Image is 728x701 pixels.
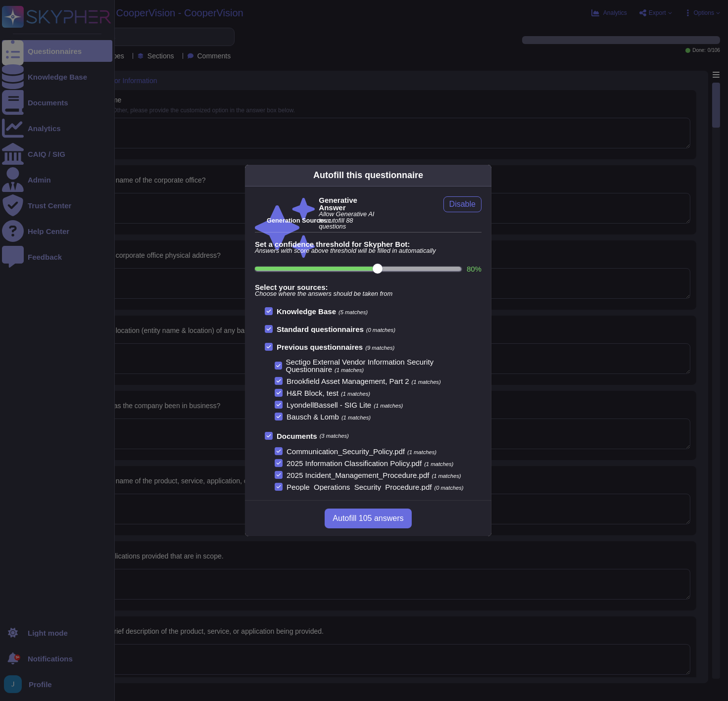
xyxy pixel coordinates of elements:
span: Allow Generative AI to autofill 88 questions [319,211,379,230]
b: Set a confidence threshold for Skypher Bot: [255,240,482,248]
span: LyondellBassell - SIG Lite [287,401,371,409]
span: People_Operations_Security_Procedure.pdf [287,483,432,491]
span: Communication_Security_Policy.pdf [287,447,405,456]
span: H&R Block, test [287,389,339,397]
b: Generation Sources : [267,217,331,224]
b: Documents [277,432,317,440]
span: (1 matches) [424,461,453,467]
button: Autofill 105 answers [325,509,411,528]
span: (1 matches) [341,415,371,421]
span: (1 matches) [412,379,441,385]
b: Knowledge Base [277,307,336,316]
span: Brookfield Asset Management, Part 2 [287,377,409,385]
span: (5 matches) [339,309,368,315]
b: Select your sources: [255,283,482,291]
span: 2025 Information Classification Policy.pdf [287,459,422,467]
span: (1 matches) [335,367,364,373]
span: Bausch & Lomb [287,413,339,421]
span: (0 matches) [435,485,464,491]
span: 2025 Incident_Management_Procedure.pdf [287,471,430,479]
span: (0 matches) [366,327,395,333]
span: (1 matches) [432,473,461,479]
span: (3 matches) [320,433,349,439]
span: Answers with score above threshold will be filled in automatically [255,248,482,254]
b: Generative Answer [319,196,379,211]
span: (1 matches) [374,403,403,409]
button: Disable [443,196,482,212]
span: (1 matches) [341,391,370,397]
span: Disable [449,200,476,208]
span: Choose where the answers should be taken from [255,291,482,297]
span: (1 matches) [407,449,437,455]
label: 80 % [467,265,482,273]
span: Autofill 105 answers [333,514,403,522]
b: Standard questionnaires [277,325,364,333]
span: Sectigo External Vendor Information Security Questionnaire [286,358,434,374]
span: (9 matches) [365,345,394,351]
div: Autofill this questionnaire [313,169,423,182]
b: Previous questionnaires [277,343,363,351]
